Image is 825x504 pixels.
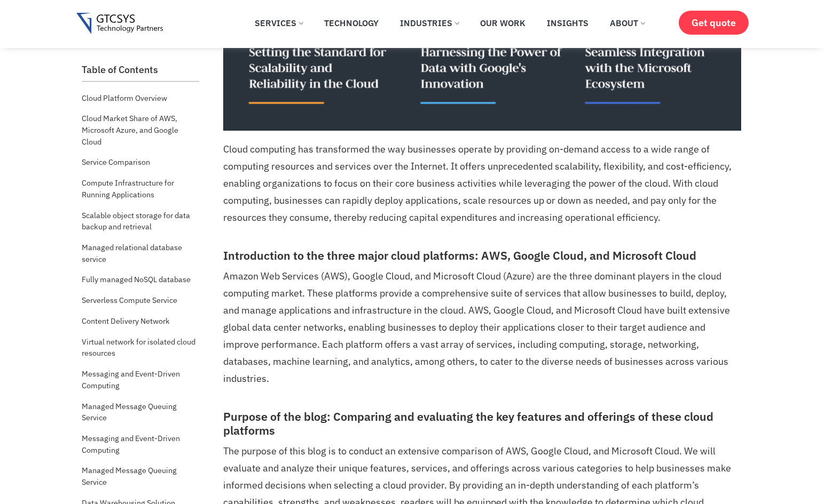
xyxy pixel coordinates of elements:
span: Get quote [692,17,736,28]
a: Messaging and Event-Driven Computing [82,365,199,394]
a: Managed Message Queuing Service [82,462,199,490]
a: Cloud Platform Overview [82,90,167,107]
a: Scalable object storage for data backup and retrieval [82,207,199,235]
a: Compute Infrastructure for Running Applications [82,174,199,203]
a: About [602,11,653,35]
h3: Purpose of the blog: Comparing and evaluating the key features and offerings of these cloud platf... [223,410,741,438]
h2: Table of Contents [82,64,199,76]
h3: Introduction to the three major cloud platforms: AWS, Google Cloud, and Microsoft Cloud [223,249,741,263]
img: Gtcsys logo [76,13,163,35]
a: Service Comparison [82,154,150,171]
a: Our Work [472,11,533,35]
a: Industries [392,11,467,35]
p: Cloud computing has transformed the way businesses operate by providing on-demand access to a wid... [223,141,741,226]
a: Cloud Market Share of AWS, Microsoft Azure, and Google Cloud [82,110,199,150]
a: Fully managed NoSQL database [82,271,191,288]
a: Content Delivery Network [82,313,170,330]
a: Insights [539,11,596,35]
a: Technology [316,11,387,35]
p: Amazon Web Services (AWS), Google Cloud, and Microsoft Cloud (Azure) are the three dominant playe... [223,268,741,387]
a: Managed relational database service [82,239,199,267]
a: Serverless Compute Service [82,292,177,309]
a: Virtual network for isolated cloud resources [82,333,199,362]
a: Services [247,11,311,35]
a: Messaging and Event-Driven Computing [82,430,199,458]
a: Get quote [679,11,749,35]
a: Managed Message Queuing Service [82,398,199,426]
